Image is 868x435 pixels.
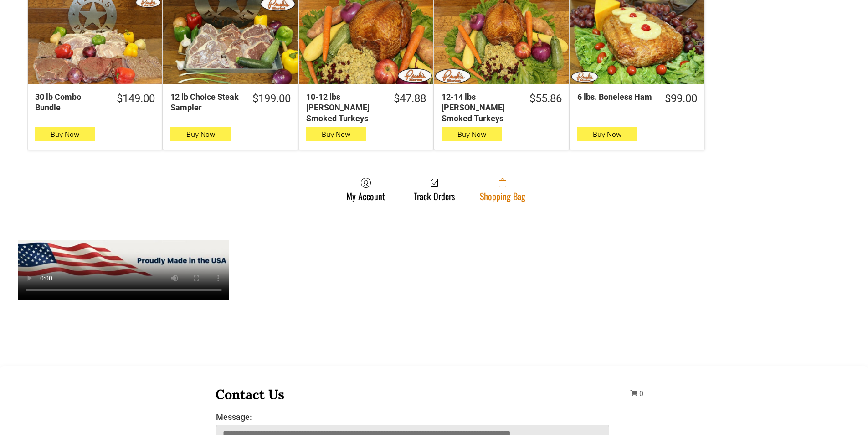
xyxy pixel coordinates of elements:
[28,92,162,113] a: $149.0030 lb Combo Bundle
[322,130,350,139] span: Buy Now
[529,92,562,106] div: $55.86
[216,386,610,403] h3: Contact Us
[434,92,569,124] a: $55.8612-14 lbs [PERSON_NAME] Smoked Turkeys
[216,412,610,422] label: Message:
[639,389,643,398] span: 0
[35,92,105,113] div: 30 lb Combo Bundle
[577,127,637,141] button: Buy Now
[593,130,621,139] span: Buy Now
[252,92,291,106] div: $199.00
[163,92,298,113] a: $199.0012 lb Choice Steak Sampler
[117,92,155,106] div: $149.00
[35,127,95,141] button: Buy Now
[665,92,697,106] div: $99.00
[186,130,215,139] span: Buy Now
[457,130,486,139] span: Buy Now
[342,177,390,202] a: My Account
[51,130,79,139] span: Buy Now
[570,92,704,106] a: $99.006 lbs. Boneless Ham
[475,177,530,202] a: Shopping Bag
[299,92,433,124] a: $47.8810-12 lbs [PERSON_NAME] Smoked Turkeys
[577,92,653,102] div: 6 lbs. Boneless Ham
[442,127,502,141] button: Buy Now
[394,92,426,106] div: $47.88
[306,127,366,141] button: Buy Now
[409,177,459,202] a: Track Orders
[442,92,517,124] div: 12-14 lbs [PERSON_NAME] Smoked Turkeys
[170,92,240,113] div: 12 lb Choice Steak Sampler
[170,127,231,141] button: Buy Now
[306,92,382,124] div: 10-12 lbs [PERSON_NAME] Smoked Turkeys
